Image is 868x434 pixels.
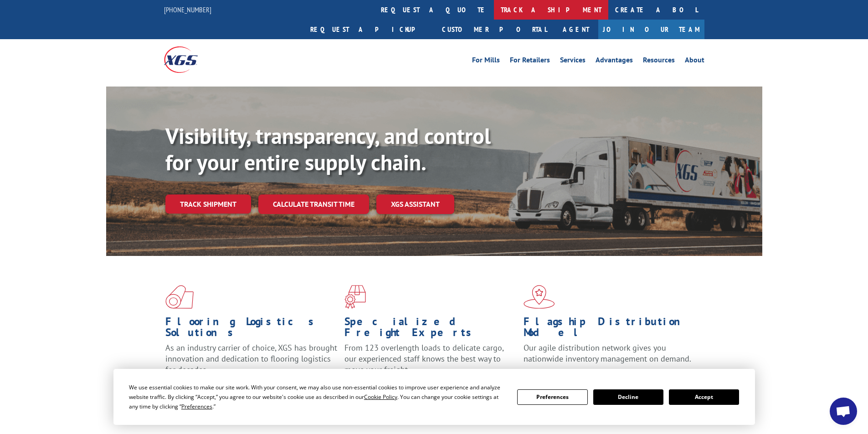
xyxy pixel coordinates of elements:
[598,20,704,39] a: Join Our Team
[344,316,517,342] h1: Specialized Freight Experts
[364,393,397,401] span: Cookie Policy
[560,56,586,66] a: Services
[435,20,554,39] a: Customer Portal
[685,56,704,66] a: About
[669,389,739,405] button: Accept
[524,342,691,364] span: Our agile distribution network gives you nationwide inventory management on demand.
[129,383,506,411] div: We use essential cookies to make our site work. With your consent, we may also use non-essential ...
[593,389,663,405] button: Decline
[165,285,194,309] img: xgs-icon-total-supply-chain-intelligence-red
[554,20,598,39] a: Agent
[830,398,857,425] a: Open chat
[376,194,454,214] a: XGS ASSISTANT
[165,194,251,214] a: Track shipment
[165,342,337,375] span: As an industry carrier of choice, XGS has brought innovation and dedication to flooring logistics...
[164,5,211,14] a: [PHONE_NUMBER]
[344,285,366,309] img: xgs-icon-focused-on-flooring-red
[643,56,675,66] a: Resources
[524,285,555,309] img: xgs-icon-flagship-distribution-model-red
[165,122,491,176] b: Visibility, transparency, and control for your entire supply chain.
[517,389,587,405] button: Preferences
[596,56,633,66] a: Advantages
[472,56,500,66] a: For Mills
[524,316,696,342] h1: Flagship Distribution Model
[303,20,435,39] a: Request a pickup
[510,56,550,66] a: For Retailers
[258,194,369,214] a: Calculate transit time
[181,403,212,410] span: Preferences
[165,316,338,342] h1: Flooring Logistics Solutions
[344,342,517,383] p: From 123 overlength loads to delicate cargo, our experienced staff knows the best way to move you...
[113,369,755,425] div: Cookie Consent Prompt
